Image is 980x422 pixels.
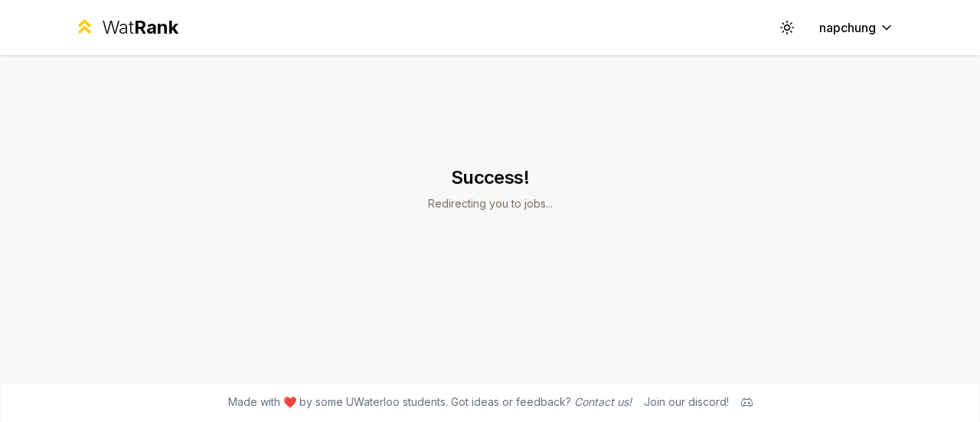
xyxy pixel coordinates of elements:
a: Contact us! [574,395,632,408]
a: WatRank [73,15,178,40]
span: napchung [819,18,876,37]
span: Rank [134,16,178,38]
div: Wat [102,15,178,40]
h1: Success! [428,165,553,190]
p: Redirecting you to jobs... [428,196,553,211]
div: Join our discord! [644,394,729,410]
button: napchung [807,14,906,41]
span: Made with ❤️ by some UWaterloo students. Got ideas or feedback? [228,394,632,410]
